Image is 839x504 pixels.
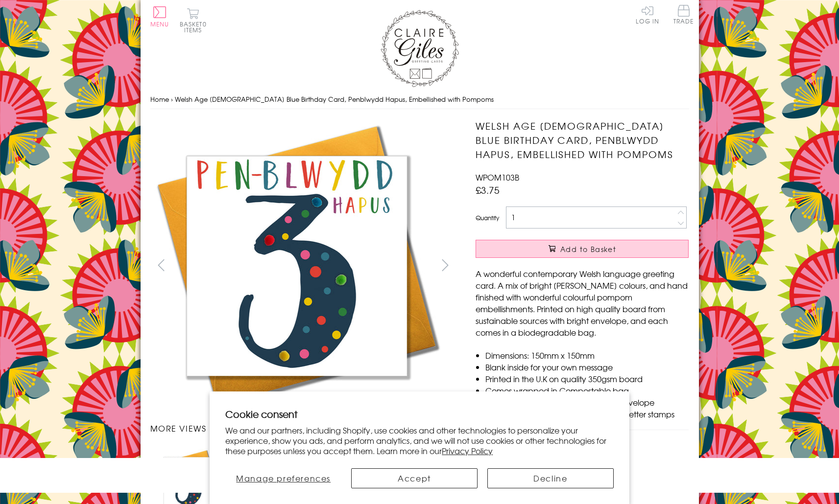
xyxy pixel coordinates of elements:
[180,8,207,33] button: Basket0 items
[434,254,456,276] button: next
[485,361,689,373] li: Blank inside for your own message
[150,422,456,434] h3: More views
[236,472,331,484] span: Manage preferences
[476,268,689,338] p: A wonderful contemporary Welsh language greeting card. A mix of bright [PERSON_NAME] colours, and...
[150,6,169,27] button: Menu
[476,183,500,197] span: £3.75
[487,468,614,488] button: Decline
[476,171,519,183] span: WPOM103B
[476,213,499,222] label: Quantity
[456,119,750,412] img: Welsh Age 3 Blue Birthday Card, Penblwydd Hapus, Embellished with Pompoms
[150,119,444,412] img: Welsh Age 3 Blue Birthday Card, Penblwydd Hapus, Embellished with Pompoms
[673,5,694,26] a: Trade
[225,407,614,421] h2: Cookie consent
[476,240,689,258] button: Add to Basket
[150,94,169,104] a: Home
[150,20,169,28] span: Menu
[442,445,493,457] a: Privacy Policy
[485,373,689,385] li: Printed in the U.K on quality 350gsm board
[150,254,172,276] button: prev
[636,5,659,24] a: Log In
[175,94,494,104] span: Welsh Age [DEMOGRAPHIC_DATA] Blue Birthday Card, Penblwydd Hapus, Embellished with Pompoms
[225,468,341,488] button: Manage preferences
[485,385,689,396] li: Comes wrapped in Compostable bag
[381,10,459,87] img: Claire Giles Greetings Cards
[476,119,689,161] h1: Welsh Age [DEMOGRAPHIC_DATA] Blue Birthday Card, Penblwydd Hapus, Embellished with Pompoms
[560,244,616,254] span: Add to Basket
[150,90,689,110] nav: breadcrumbs
[171,94,173,104] span: ›
[225,425,614,456] p: We and our partners, including Shopify, use cookies and other technologies to personalize your ex...
[485,349,689,361] li: Dimensions: 150mm x 150mm
[351,468,478,488] button: Accept
[184,20,207,34] span: 0 items
[673,5,694,24] span: Trade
